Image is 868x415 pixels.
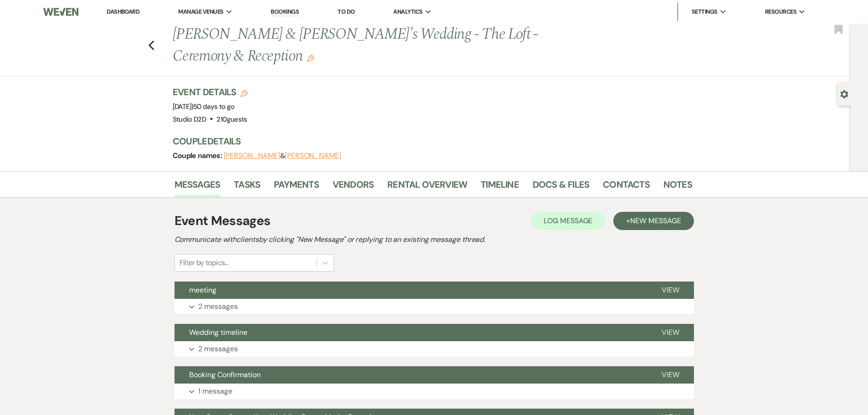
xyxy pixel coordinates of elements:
a: Payments [274,177,319,197]
button: 2 messages [175,341,694,357]
span: New Message [630,216,681,225]
span: 50 days to go [193,102,235,111]
img: Weven Logo [43,2,78,21]
button: 2 messages [175,299,694,314]
span: Booking Confirmation [189,370,261,379]
span: [DATE] [173,102,235,111]
span: Couple names: [173,151,224,160]
button: Edit [307,54,314,62]
span: Settings [692,7,718,16]
h2: Communicate with clients by clicking "New Message" or replying to an existing message thread. [175,234,694,245]
button: [PERSON_NAME] [224,152,280,159]
a: Tasks [234,177,260,197]
a: Rental Overview [387,177,467,197]
a: Messages [175,177,221,197]
span: Studio D2D [173,115,206,124]
button: +New Message [613,212,693,230]
h1: Event Messages [175,211,271,231]
span: Resources [765,7,796,16]
button: View [647,282,694,299]
a: Docs & Files [533,177,589,197]
a: Dashboard [107,8,139,15]
a: To Do [338,8,354,15]
span: & [224,151,341,160]
span: meeting [189,285,216,295]
span: Manage Venues [178,7,223,16]
div: Filter by topics... [180,257,228,268]
button: [PERSON_NAME] [285,152,341,159]
p: 2 messages [198,301,238,313]
span: View [662,328,679,337]
button: Wedding timeline [175,324,647,341]
span: 210 guests [216,115,247,124]
a: Vendors [333,177,374,197]
p: 2 messages [198,343,238,355]
span: Log Message [544,216,592,225]
a: Bookings [271,8,299,16]
span: | [192,102,235,111]
a: Notes [663,177,692,197]
span: Analytics [393,7,422,16]
h1: [PERSON_NAME] & [PERSON_NAME]'s Wedding - The Loft - Ceremony & Reception [173,24,581,67]
a: Contacts [603,177,650,197]
button: View [647,324,694,341]
p: 1 message [198,385,232,397]
button: Booking Confirmation [175,366,647,384]
span: View [662,285,679,295]
span: Wedding timeline [189,328,247,337]
h3: Event Details [173,86,248,98]
span: View [662,370,679,379]
button: View [647,366,694,384]
a: Timeline [481,177,519,197]
button: Log Message [531,212,605,230]
button: 1 message [175,384,694,399]
button: meeting [175,282,647,299]
button: Open lead details [840,89,848,98]
h3: Couple Details [173,135,683,148]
